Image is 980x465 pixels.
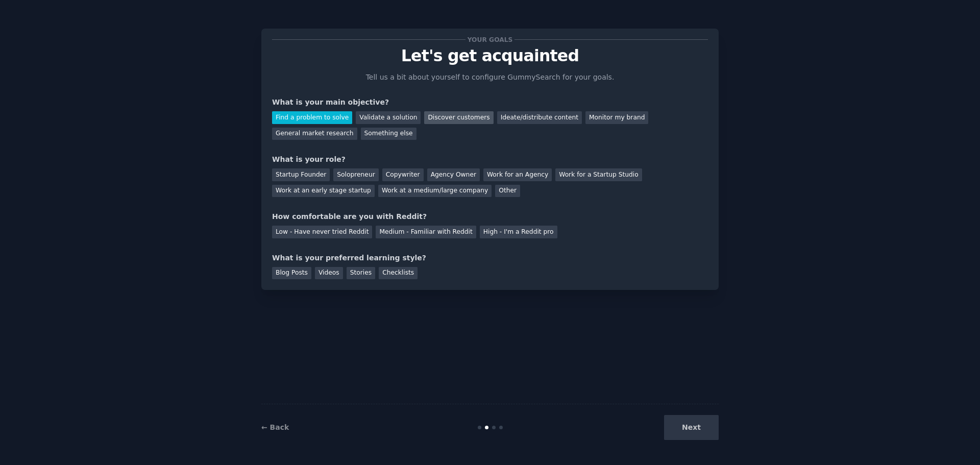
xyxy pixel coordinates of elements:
[261,423,289,431] a: ← Back
[480,226,557,238] div: High - I'm a Reddit pro
[376,226,476,238] div: Medium - Familiar with Reddit
[427,168,480,181] div: Agency Owner
[272,111,352,124] div: Find a problem to solve
[272,211,708,222] div: How comfortable are you with Reddit?
[361,72,619,83] p: Tell us a bit about yourself to configure GummySearch for your goals.
[356,111,421,124] div: Validate a solution
[465,34,514,45] span: Your goals
[272,226,372,238] div: Low - Have never tried Reddit
[379,267,418,280] div: Checklists
[272,97,708,108] div: What is your main objective?
[272,47,708,65] p: Let's get acquainted
[315,267,343,280] div: Videos
[272,185,375,198] div: Work at an early stage startup
[347,267,375,280] div: Stories
[555,168,642,181] div: Work for a Startup Studio
[483,168,552,181] div: Work for an Agency
[272,154,708,165] div: What is your role?
[361,128,416,140] div: Something else
[272,168,330,181] div: Startup Founder
[272,253,708,263] div: What is your preferred learning style?
[424,111,493,124] div: Discover customers
[272,128,357,140] div: General market research
[495,185,520,198] div: Other
[378,185,492,198] div: Work at a medium/large company
[333,168,378,181] div: Solopreneur
[497,111,582,124] div: Ideate/distribute content
[585,111,648,124] div: Monitor my brand
[272,267,311,280] div: Blog Posts
[382,168,424,181] div: Copywriter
